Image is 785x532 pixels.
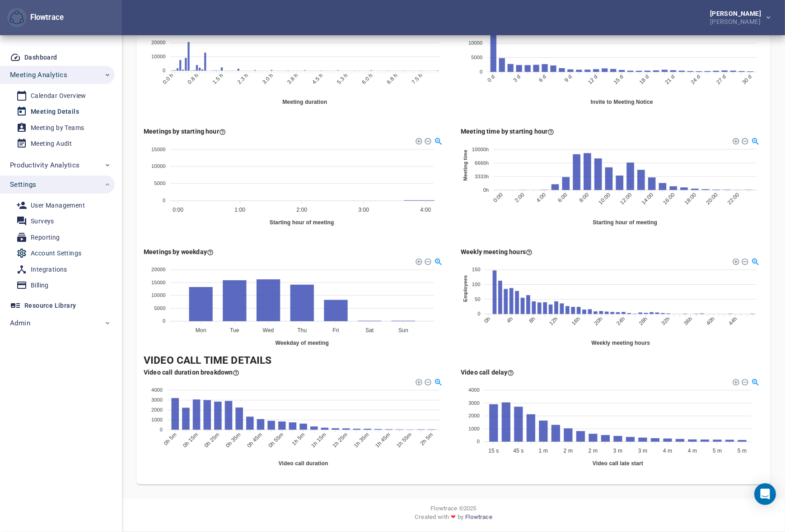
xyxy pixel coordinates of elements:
span: Flowtrace © 2025 [430,504,476,513]
div: [PERSON_NAME] [710,17,765,25]
div: Created with [129,513,778,525]
tspan: 0 [480,69,482,74]
text: Meeting time [463,150,468,181]
tspan: 3000 [468,401,480,406]
tspan: 0 [163,318,165,324]
div: Selection Zoom [434,136,442,144]
text: Meeting duration [282,99,327,105]
div: Zoom In [415,378,421,384]
div: Zoom Out [424,258,430,264]
tspan: 24 d [690,74,702,86]
tspan: 2 m [589,448,598,454]
tspan: 6.8 h [386,72,399,85]
tspan: 5000 [154,305,165,311]
div: Integrations [31,264,67,275]
tspan: 45 s [513,448,523,454]
div: Here you see how many meetings by the duration of it's video call (duration in 5 minute steps). [144,368,239,377]
tspan: 8:00 [578,191,590,204]
div: Here you see how many meetings you organize per weekday (the weekday is timezone specific (Europe... [144,247,214,256]
tspan: 0 [477,439,480,444]
tspan: 5.3 h [336,72,349,85]
tspan: 0h 5m [163,431,178,447]
tspan: 6:00 [556,191,569,204]
tspan: 6666h [475,160,489,166]
tspan: 6.0 h [360,72,374,85]
div: Resource Library [24,300,76,311]
div: Account Settings [31,248,81,259]
tspan: 20h [593,315,604,326]
button: Flowtrace [7,8,27,28]
tspan: 20000 [151,40,165,45]
div: Zoom Out [741,137,748,143]
tspan: 0 d [486,74,496,83]
tspan: 1h 45m [374,431,392,449]
text: Starting hour of meeting [270,219,334,226]
tspan: 14:00 [640,191,655,206]
div: Selection Zoom [434,378,442,385]
tspan: 4000 [468,388,480,393]
tspan: 2:00 [296,207,307,213]
tspan: 0h 25m [203,431,221,449]
tspan: 16h [570,315,581,326]
div: Billing [31,280,49,291]
div: Meeting by Teams [31,122,84,134]
tspan: 30 d [741,74,753,86]
tspan: 3333h [475,174,489,179]
span: Admin [10,317,30,329]
div: Zoom In [415,258,421,264]
tspan: 8h [528,315,537,324]
tspan: 16:00 [662,191,676,206]
div: Meeting Audit [31,138,72,149]
div: Zoom Out [424,137,430,143]
tspan: 3.8 h [286,72,299,85]
tspan: 12:00 [619,191,633,206]
tspan: 3000 [151,398,163,403]
tspan: 1h 15m [310,431,327,449]
div: Zoom In [415,137,421,143]
tspan: 36h [682,315,693,326]
tspan: 27 d [715,74,727,86]
span: by [458,513,463,525]
tspan: 22:00 [726,191,741,206]
div: Here you see how many hours of meetings you organize per starting hour (the hour is timezone spec... [461,127,554,136]
tspan: 4h [505,315,514,324]
tspan: Sun [398,327,408,333]
tspan: 4 m [663,448,672,454]
tspan: 5000 [154,180,165,186]
tspan: 3 d [512,74,522,83]
button: [PERSON_NAME][PERSON_NAME] [696,8,778,28]
tspan: 0h [483,187,489,193]
tspan: 10000h [472,147,489,152]
text: Invite to Meeting Notice [591,99,653,105]
div: Flowtrace [7,8,64,28]
tspan: Thu [297,327,307,333]
tspan: 1h 55m [395,431,413,449]
div: Reporting [31,232,60,243]
tspan: 10000 [151,292,165,298]
tspan: 50 [475,296,481,302]
div: Flowtrace [27,12,64,23]
tspan: 6 d [537,74,547,83]
div: Calendar Overview [31,90,86,102]
div: Zoom In [732,258,738,264]
div: Zoom Out [741,378,748,384]
tspan: 7.5 h [411,72,424,85]
img: Flowtrace [9,10,24,25]
tspan: 0h [483,315,492,324]
tspan: 1 m [539,448,548,454]
tspan: 3:00 [358,207,369,213]
div: Meetings by starting hour [144,127,226,136]
tspan: 0h 45m [246,431,263,449]
tspan: 15 s [488,448,499,454]
tspan: 10000 [151,54,165,59]
tspan: 9 d [563,74,573,83]
div: [PERSON_NAME] [710,10,765,17]
tspan: 0h 15m [182,431,199,449]
div: User Management [31,200,85,211]
tspan: 15 d [612,74,625,86]
tspan: 0h 55m [267,431,285,449]
tspan: 150 [472,267,481,273]
tspan: Fri [332,327,339,333]
tspan: 2.3 h [236,72,249,85]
